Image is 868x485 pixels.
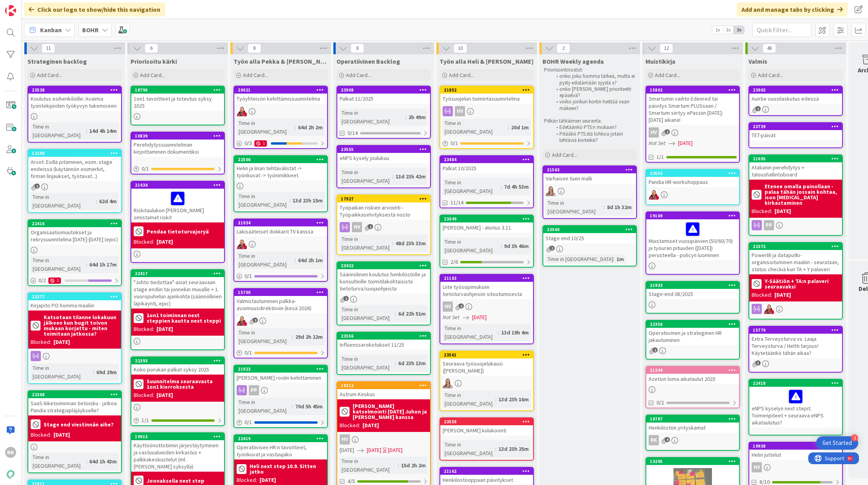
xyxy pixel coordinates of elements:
div: 23484Palkat 10/2025 [440,156,533,173]
span: Support [17,1,36,11]
div: Riskitaulukon [PERSON_NAME] omistamat riskit [131,189,224,222]
div: 21852Työsuojelun toimintasuunnitelma [440,86,533,104]
span: 0 / 1 [142,165,149,173]
div: 19938Helin juttelut [749,443,842,460]
div: Blocked: [752,291,772,299]
input: Quick Filter... [752,23,811,37]
span: 12 [660,44,673,53]
div: 23555 [341,147,430,152]
div: 19169 [646,212,739,219]
div: Time in [GEOGRAPHIC_DATA] [237,192,289,209]
div: JS [234,239,327,249]
div: 10839 [131,132,224,140]
div: 23908Palkat 11/2025 [337,86,430,104]
span: Operatiivinen Backlog [337,57,400,65]
div: Muistamiset vuosipäivien (50/60/70) ja työuran pituuden ([DATE]) perusteella - policyn luominen [646,219,739,260]
div: 18212 [337,382,430,389]
div: 23561Seuraava työsuojelukausi ([PERSON_NAME]) [440,351,533,376]
li: voiko jonkun kortin heittää vaan mäkeen? [552,99,636,112]
div: [PERSON_NAME] - aloitus 3.11. [440,222,533,233]
div: 1m [614,255,626,263]
li: Pitääkö PTS:stä lohkoa jotain tehtäviä korteiksi? [552,131,636,144]
div: 23649 [440,215,533,222]
span: 2 [557,44,570,53]
span: Työn alla Heli & Iina [440,57,533,65]
div: 13296 [32,151,121,156]
span: [DATE] [678,139,693,147]
div: 21934Lakisääteiset dokkarit TV kanssa [234,219,327,237]
b: BOHR [82,26,99,34]
div: Organisaatiomuutokset ja rekrysuunnitelma [DATE]-[DATE] (epic) [28,227,121,244]
i: Not Set [649,140,666,147]
div: "Johto tiedottaa"-asiat seuraavaan stage endiin tai jonnekin muualle + 1. vuoropuhelun ajankohta ... [131,277,224,309]
div: 23556 [337,333,430,340]
img: JS [237,316,247,326]
div: 17927 [341,196,430,202]
span: : [604,203,605,211]
span: : [392,239,394,248]
span: 2x [723,26,734,34]
div: 0/1 [234,417,327,427]
div: 22368SaaS-liiketoiminnan tietoisku - jatkoa Pandia strategiapläjäykselle? [28,391,121,415]
div: 22356Operatiivinen ja strateginen HR jakautuminen [646,321,739,345]
div: Time in [GEOGRAPHIC_DATA] [237,252,295,269]
span: 8 [351,44,364,53]
div: 23538Koulutus esihenkilöille: Avaimia työntekijöiden työkyvyn tukemiseen [28,86,121,111]
div: Smartumin vaihto Edenred tai päivitys Smartum PLUSsaan / Smartum siirtyy ePassiin [DATE]-[DATE] a... [646,94,739,125]
div: 21852 [444,87,533,93]
div: eNPS kysely joulukuu [337,153,430,163]
div: 22419Operatiivisen HR:n tavoitteet, työnkuvat ja vastuujako [234,435,327,459]
div: HV [440,301,533,312]
div: 15802 [650,87,739,93]
div: 13295 [646,458,739,465]
div: 23555eNPS kysely joulukuu [337,146,430,163]
div: 21244Azetsin loma-aikataulut 2025 [646,367,739,384]
div: IH [543,186,636,196]
div: 0/1 [234,348,327,358]
img: JS [649,189,659,200]
div: PowerBI ja dataputki-organisoituminen maaliin - seurataan, status checkiä kun TA + Y palaveri [749,250,842,274]
div: 23552Pandia HR-workshoppaus [646,170,739,187]
div: 21695 [749,155,842,162]
div: 21563 [547,167,636,173]
div: Stage end 10/25 [543,233,636,243]
b: Y-Säätiön + TA:n palaveri seuraavaksi [765,278,840,289]
div: Arvot: Esillä pitäminen, esim. stage endeissä (käytännön esimerkit, firman linjaukset, työtavat...) [28,157,121,181]
div: [DATE] [774,207,791,215]
div: 22417 [131,270,224,277]
div: 23558[PERSON_NAME] kulukoonti [440,418,533,435]
span: 0 / 1 [451,139,458,147]
img: JS [764,304,774,314]
div: 21695 [753,156,842,162]
div: 23558 [440,418,533,425]
span: : [96,197,97,206]
div: Palkat 10/2025 [440,163,533,173]
div: 13296Arvot: Esillä pitäminen, esim. stage endeissä (käytännön esimerkit, firman linjaukset, työta... [28,150,121,181]
div: Time in [GEOGRAPHIC_DATA] [340,168,392,185]
div: Time in [GEOGRAPHIC_DATA] [443,178,501,195]
span: Muistikirja [645,57,675,65]
span: Add Card... [758,72,783,79]
span: Add Card... [346,72,371,79]
div: 187901on1 tavoitteet ja toteutus syksy 2025 [131,86,224,111]
div: Time in [GEOGRAPHIC_DATA] [546,255,613,263]
li: Edetäänkö PTS:n mukaan? [552,124,636,130]
span: : [295,256,296,265]
div: 64d 1h 17m [87,260,119,269]
div: 23560 [543,226,636,233]
div: 23484 [444,157,533,162]
div: 22372PowerBI ja dataputki-organisoituminen maaliin - seurataan, status checkiä kun TA + Y palaveri [749,243,842,274]
div: 20021 [238,87,327,93]
span: : [405,113,406,121]
div: 22418 [749,380,842,387]
div: Työpaikan riskien arviointi - Työpaikkaselvityksestä nosto [337,202,430,220]
span: 1x [712,26,723,34]
div: 21563Varhaisen tuen malli [543,166,636,184]
div: 13296 [28,150,121,157]
div: 23739 [749,123,842,130]
p: Priorisointinostot: [544,67,635,73]
div: 21934 [238,220,327,226]
img: Visit kanbanzone.com [5,5,16,16]
div: 13d 23h 15m [291,196,325,205]
div: 21434 [135,182,224,188]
